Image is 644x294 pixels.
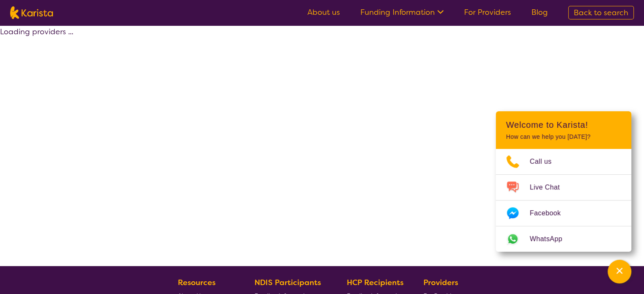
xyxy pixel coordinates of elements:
[254,278,321,288] b: NDIS Participants
[464,7,511,17] a: For Providers
[307,7,340,17] a: About us
[10,6,53,19] img: Karista logo
[530,155,562,168] span: Call us
[360,7,444,17] a: Funding Information
[574,8,628,18] span: Back to search
[178,278,216,288] b: Resources
[347,278,404,288] b: HCP Recipients
[608,260,631,283] button: Channel Menu
[506,133,621,140] p: How can we help you [DATE]?
[496,111,631,252] div: Channel Menu
[506,120,621,130] h2: Welcome to Karista!
[496,226,631,252] a: Web link opens in a new tab.
[423,278,458,288] b: Providers
[530,207,571,220] span: Facebook
[530,233,572,245] span: WhatsApp
[530,181,570,194] span: Live Chat
[496,149,631,252] ul: Choose channel
[531,7,548,17] a: Blog
[568,6,634,19] a: Back to search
